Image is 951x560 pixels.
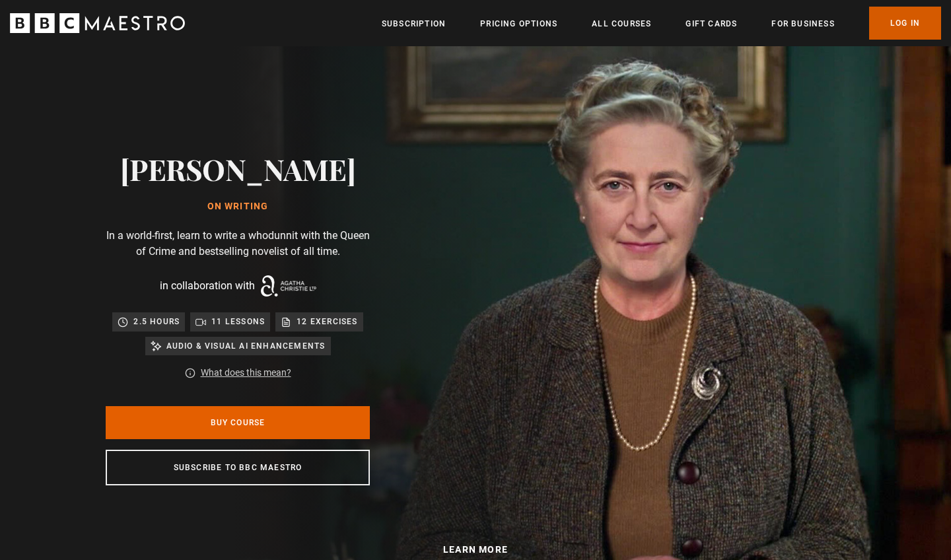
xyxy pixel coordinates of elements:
a: Subscribe to BBC Maestro [106,450,370,485]
p: 2.5 hours [133,315,180,328]
a: What does this mean? [201,366,291,380]
p: 12 exercises [297,315,357,328]
a: All Courses [592,17,651,30]
a: Gift Cards [686,17,737,30]
a: Log In [869,7,941,40]
h1: On writing [120,201,356,212]
nav: Primary [382,7,941,40]
h2: [PERSON_NAME] [120,152,356,186]
a: Pricing Options [480,17,557,30]
p: In a world-first, learn to write a whodunnit with the Queen of Crime and bestselling novelist of ... [106,228,370,260]
p: Audio & visual AI enhancements [166,339,326,353]
a: Subscription [382,17,446,30]
svg: BBC Maestro [10,13,185,33]
p: in collaboration with [160,278,255,294]
a: Buy Course [106,406,370,439]
p: 11 lessons [211,315,265,328]
a: For business [771,17,834,30]
p: Learn more [443,543,508,557]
